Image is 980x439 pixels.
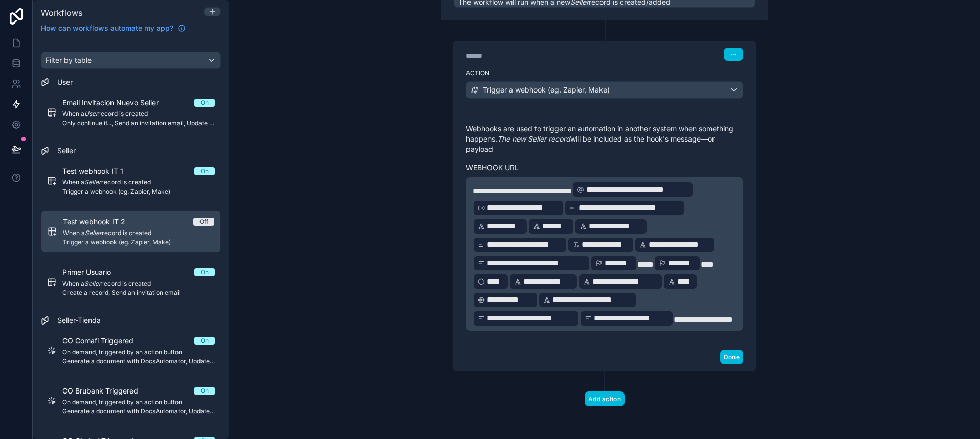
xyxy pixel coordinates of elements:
label: Webhook url [466,163,743,173]
span: How can workflows automate my app? [41,23,173,33]
span: Trigger a webhook (eg. Zapier, Make) [483,85,610,95]
span: Workflows [41,8,82,18]
p: Webhooks are used to trigger an automation in another system when something happens. will be incl... [466,124,743,154]
label: Action [466,69,743,77]
button: Trigger a webhook (eg. Zapier, Make) [466,81,743,99]
em: The new Seller record [497,134,570,143]
button: Done [720,350,743,364]
button: Add action [585,391,625,406]
a: How can workflows automate my app? [37,23,190,33]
